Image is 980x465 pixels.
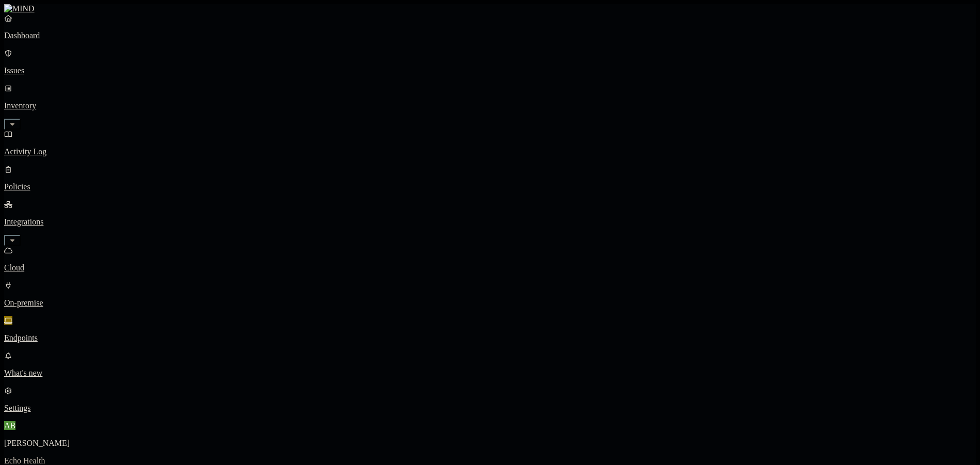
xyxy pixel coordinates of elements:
p: Policies [4,182,976,191]
a: Issues [4,49,976,75]
p: Cloud [4,263,976,272]
p: Inventory [4,101,976,110]
p: [PERSON_NAME] [4,439,976,448]
a: Activity Log [4,130,976,156]
a: Settings [4,386,976,413]
a: MIND [4,4,976,13]
p: Endpoints [4,333,976,343]
a: Endpoints [4,316,976,343]
img: MIND [4,4,35,13]
a: On-premise [4,281,976,308]
p: Issues [4,66,976,75]
p: What's new [4,368,976,378]
p: Activity Log [4,147,976,156]
span: AB [4,421,15,430]
a: Policies [4,165,976,191]
a: Dashboard [4,13,976,40]
a: Cloud [4,246,976,272]
a: Integrations [4,200,976,244]
p: Dashboard [4,31,976,40]
p: On-premise [4,298,976,308]
p: Integrations [4,217,976,227]
p: Settings [4,404,976,413]
a: Inventory [4,84,976,128]
a: What's new [4,351,976,378]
